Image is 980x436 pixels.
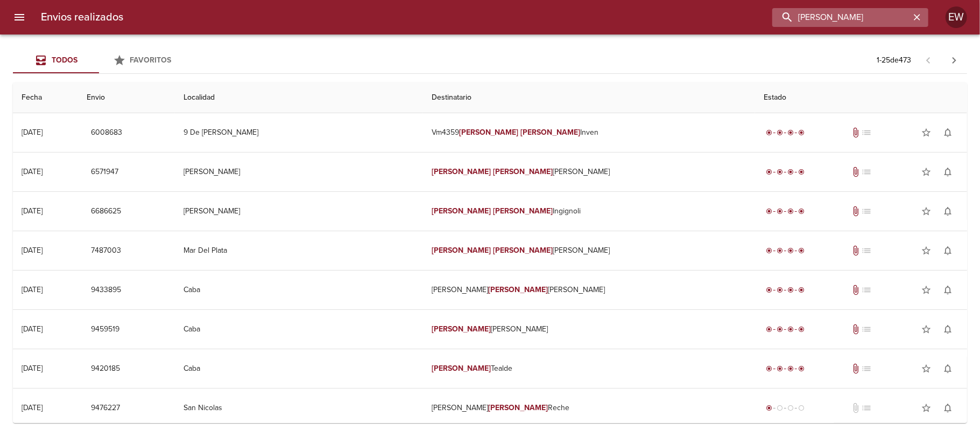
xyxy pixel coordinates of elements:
[850,285,861,295] span: Tiene documentos adjuntos
[423,310,755,349] td: [PERSON_NAME]
[850,127,861,138] span: Tiene documentos adjuntos
[87,241,125,261] button: 7487003
[489,403,548,412] em: [PERSON_NAME]
[850,206,861,217] span: Tiene documentos adjuntos
[521,128,581,137] em: [PERSON_NAME]
[91,323,119,336] span: 9459519
[423,153,755,191] td: [PERSON_NAME]
[787,129,794,136] span: radio_button_checked
[777,208,783,214] span: radio_button_checked
[861,285,872,295] span: No tiene pedido asociado
[921,206,932,217] span: star_border
[764,206,807,217] div: Entregado
[423,113,755,152] td: Vm4359 Inven
[777,247,783,254] span: radio_button_checked
[764,127,807,138] div: Entregado
[921,403,932,413] span: star_border
[764,285,807,295] div: Entregado
[850,167,861,177] span: Tiene documentos adjuntos
[91,362,120,376] span: 9420185
[915,240,937,261] button: Agregar a favoritos
[772,8,910,27] input: buscar
[766,365,772,372] span: radio_button_checked
[946,6,967,28] div: EW
[22,128,43,137] div: [DATE]
[91,165,118,179] span: 6571947
[87,123,126,143] button: 6008683
[175,231,423,270] td: Mar Del Plata
[946,6,967,28] div: Abrir información de usuario
[91,283,121,297] span: 9433895
[764,403,807,413] div: Generado
[798,247,805,254] span: radio_button_checked
[423,231,755,270] td: [PERSON_NAME]
[915,279,937,301] button: Agregar a favoritos
[22,206,43,216] div: [DATE]
[942,127,953,138] span: notifications_none
[850,403,861,413] span: No tiene documentos adjuntos
[87,280,125,300] button: 9433895
[937,279,958,301] button: Activar notificaciones
[130,56,172,65] span: Favoritos
[777,129,783,136] span: radio_button_checked
[861,245,872,256] span: No tiene pedido asociado
[766,169,772,175] span: radio_button_checked
[937,200,958,222] button: Activar notificaciones
[921,127,932,138] span: star_border
[937,161,958,183] button: Activar notificaciones
[798,326,805,333] span: radio_button_checked
[942,403,953,413] span: notifications_none
[937,397,958,419] button: Activar notificaciones
[798,405,805,411] span: radio_button_unchecked
[861,403,872,413] span: No tiene pedido asociado
[764,245,807,256] div: Entregado
[766,208,772,214] span: radio_button_checked
[87,398,124,418] button: 9476227
[766,129,772,136] span: radio_button_checked
[175,310,423,349] td: Caba
[941,47,967,73] span: Pagina siguiente
[91,244,121,258] span: 7487003
[175,349,423,388] td: Caba
[764,167,807,177] div: Entregado
[22,167,43,176] div: [DATE]
[423,349,755,388] td: Tealde
[798,169,805,175] span: radio_button_checked
[87,359,124,379] button: 9420185
[937,358,958,379] button: Activar notificaciones
[766,287,772,293] span: radio_button_checked
[22,403,43,412] div: [DATE]
[432,364,491,373] em: [PERSON_NAME]
[459,128,519,137] em: [PERSON_NAME]
[432,206,491,216] em: [PERSON_NAME]
[423,82,755,113] th: Destinatario
[755,82,967,113] th: Estado
[937,319,958,340] button: Activar notificaciones
[787,365,794,372] span: radio_button_checked
[850,324,861,335] span: Tiene documentos adjuntos
[850,363,861,374] span: Tiene documentos adjuntos
[777,326,783,333] span: radio_button_checked
[52,56,77,65] span: Todos
[22,324,43,334] div: [DATE]
[915,161,937,183] button: Agregar a favoritos
[942,206,953,217] span: notifications_none
[432,246,491,255] em: [PERSON_NAME]
[915,54,941,65] span: Pagina anterior
[22,246,43,255] div: [DATE]
[432,167,491,176] em: [PERSON_NAME]
[915,122,937,143] button: Agregar a favoritos
[13,47,185,73] div: Tabs Envios
[175,192,423,231] td: [PERSON_NAME]
[787,247,794,254] span: radio_button_checked
[87,202,125,222] button: 6686625
[175,271,423,309] td: Caba
[423,271,755,309] td: [PERSON_NAME] [PERSON_NAME]
[175,153,423,191] td: [PERSON_NAME]
[798,129,805,136] span: radio_button_checked
[423,192,755,231] td: Ingignoli
[777,405,783,411] span: radio_button_unchecked
[787,405,794,411] span: radio_button_unchecked
[91,402,120,415] span: 9476227
[91,126,122,140] span: 6008683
